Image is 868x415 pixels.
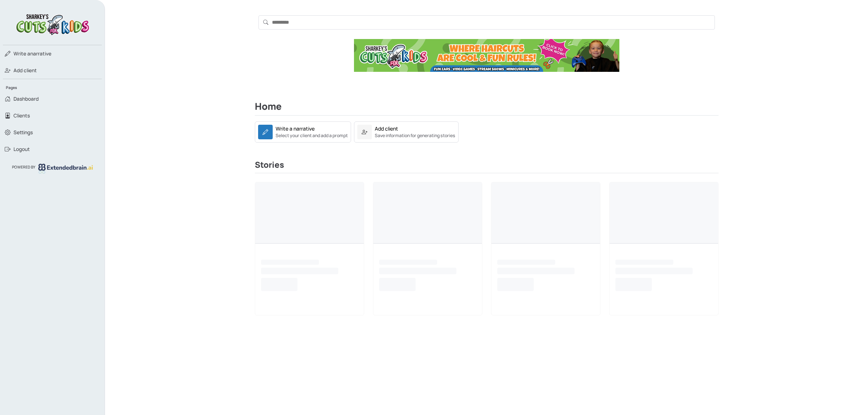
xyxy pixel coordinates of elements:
a: Add clientSave information for generating stories [354,128,459,135]
img: logo [38,164,93,173]
span: Dashboard [13,95,39,102]
small: Select your client and add a prompt [276,132,348,139]
span: narrative [13,50,51,57]
span: Write a [13,50,30,57]
span: Settings [13,129,33,136]
h2: Home [255,101,719,116]
img: Ad Banner [354,39,619,72]
small: Save information for generating stories [375,132,455,139]
a: Write a narrativeSelect your client and add a prompt [255,128,351,135]
a: Write a narrativeSelect your client and add a prompt [255,121,351,143]
div: Add client [375,125,398,132]
h3: Stories [255,160,719,173]
span: Clients [13,112,30,119]
span: Add client [13,67,37,74]
span: Logout [13,146,30,153]
img: logo [14,12,91,36]
div: Write a narrative [276,125,315,132]
a: Add clientSave information for generating stories [354,121,459,143]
